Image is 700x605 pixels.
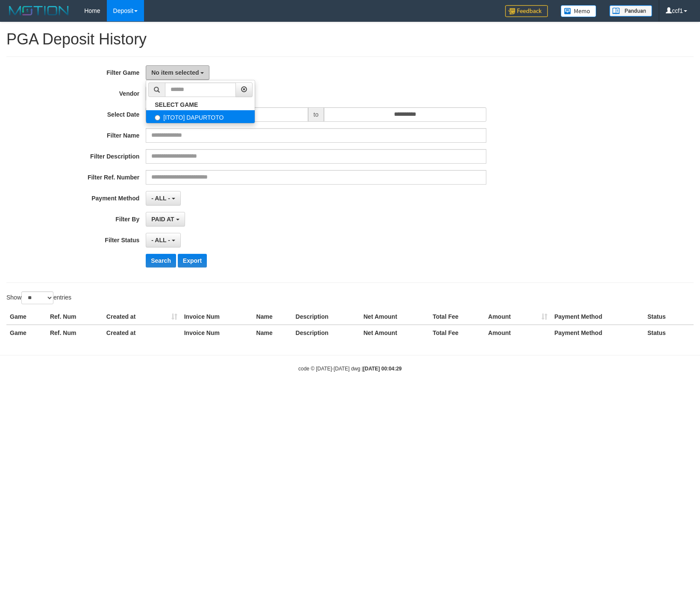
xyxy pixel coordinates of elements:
img: Button%20Memo.svg [561,5,597,17]
th: Description [292,325,360,341]
th: Invoice Num [181,325,253,341]
th: Description [292,309,360,325]
th: Net Amount [360,309,429,325]
th: Total Fee [429,309,485,325]
th: Status [644,325,694,341]
th: Name [253,309,292,325]
img: panduan.png [609,5,652,17]
th: Payment Method [551,309,644,325]
label: [ITOTO] DAPURTOTO [146,110,255,123]
span: to [308,107,324,122]
th: Ref. Num [47,309,103,325]
img: MOTION_logo.png [6,4,71,17]
button: Export [178,254,207,267]
button: PAID AT [146,212,185,226]
button: No item selected [146,65,209,80]
label: Show entries [6,291,71,304]
span: PAID AT [151,216,174,223]
th: Created at [103,325,181,341]
th: Amount [485,325,551,341]
a: SELECT GAME [146,99,255,110]
span: - ALL - [151,237,170,244]
th: Amount [485,309,551,325]
th: Ref. Num [47,325,103,341]
span: - ALL - [151,195,170,202]
img: Feedback.jpg [505,5,548,17]
th: Status [644,309,694,325]
button: Search [146,254,176,267]
button: - ALL - [146,233,180,247]
span: No item selected [151,69,199,76]
input: [ITOTO] DAPURTOTO [155,115,160,120]
th: Name [253,325,292,341]
h1: PGA Deposit History [6,31,694,48]
b: SELECT GAME [155,101,198,108]
small: code © [DATE]-[DATE] dwg | [298,366,402,372]
button: - ALL - [146,191,180,206]
strong: [DATE] 00:04:29 [363,366,402,372]
select: Showentries [21,291,53,304]
th: Created at [103,309,181,325]
th: Payment Method [551,325,644,341]
th: Invoice Num [181,309,253,325]
th: Total Fee [429,325,485,341]
th: Game [6,325,47,341]
th: Game [6,309,47,325]
th: Net Amount [360,325,429,341]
